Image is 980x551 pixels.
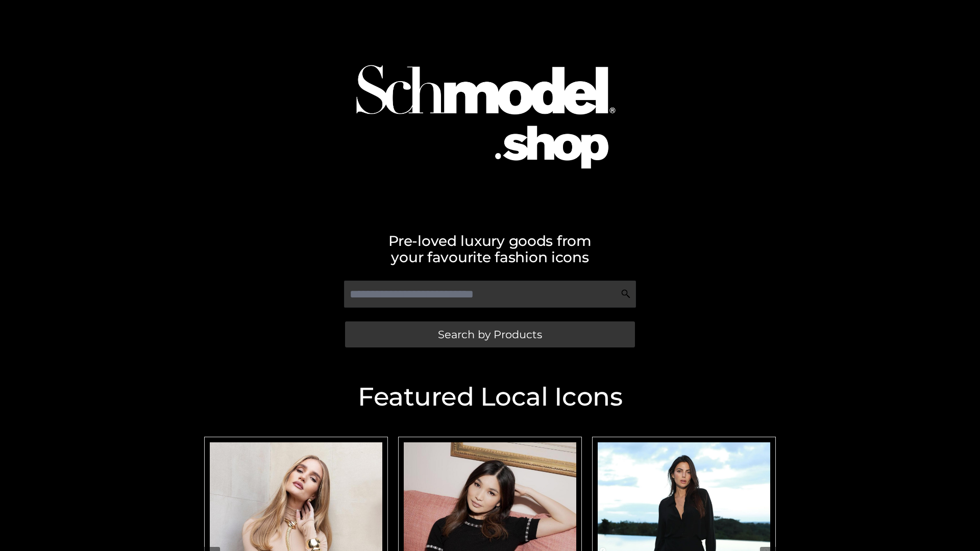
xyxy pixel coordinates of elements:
img: Search Icon [621,289,631,299]
span: Search by Products [438,329,542,340]
h2: Pre-loved luxury goods from your favourite fashion icons [199,233,781,265]
h2: Featured Local Icons​ [199,384,781,410]
a: Search by Products [345,321,635,347]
